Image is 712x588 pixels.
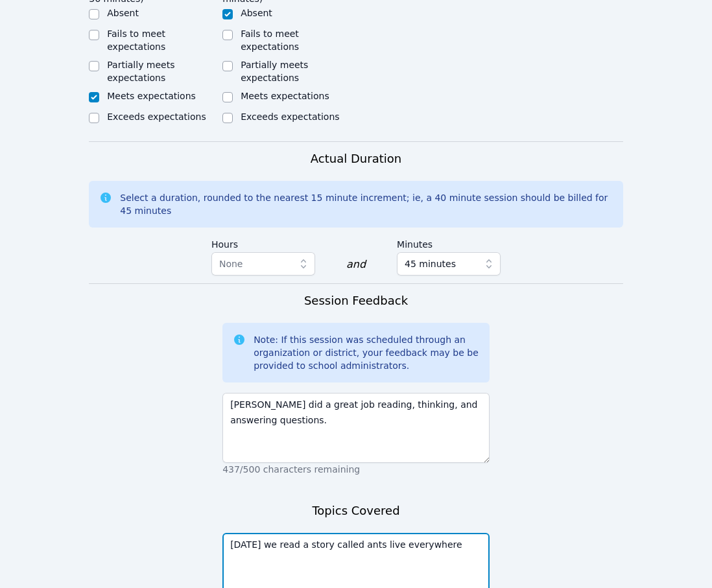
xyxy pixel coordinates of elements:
[405,256,456,272] span: 45 minutes
[312,502,399,520] h3: Topics Covered
[107,60,174,83] label: Partially meets expectations
[304,292,408,310] h3: Session Feedback
[107,8,139,18] label: Absent
[120,191,613,217] div: Select a duration, rounded to the nearest 15 minute increment; ie, a 40 minute session should be ...
[211,233,315,252] label: Hours
[107,91,196,101] label: Meets expectations
[222,463,490,476] p: 437/500 characters remaining
[241,29,299,52] label: Fails to meet expectations
[254,333,479,372] div: Note: If this session was scheduled through an organization or district, your feedback may be be ...
[241,112,339,122] label: Exceeds expectations
[211,252,315,276] button: None
[241,60,308,83] label: Partially meets expectations
[311,150,401,168] h3: Actual Duration
[107,29,165,52] label: Fails to meet expectations
[346,257,366,272] div: and
[222,393,490,463] textarea: [PERSON_NAME] did a great job reading, thinking, and answering questions.
[241,8,272,18] label: Absent
[219,259,243,269] span: None
[397,252,501,276] button: 45 minutes
[241,91,329,101] label: Meets expectations
[397,233,501,252] label: Minutes
[107,112,206,122] label: Exceeds expectations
